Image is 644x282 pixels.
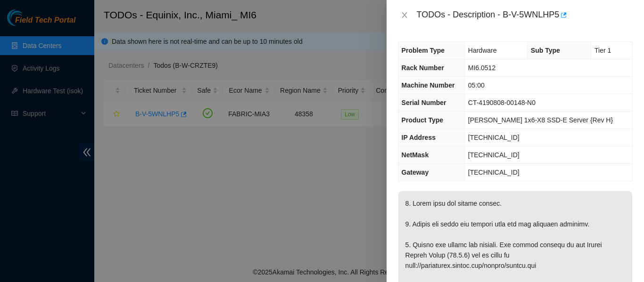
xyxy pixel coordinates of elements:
span: [TECHNICAL_ID] [468,169,520,176]
span: IP Address [402,134,436,141]
span: 05:00 [468,81,485,89]
span: Serial Number [402,99,446,106]
button: Close [398,11,411,20]
span: Machine Number [402,81,455,89]
span: Sub Type [531,47,560,54]
span: Gateway [402,169,429,176]
span: Tier 1 [594,47,611,54]
span: [PERSON_NAME] 1x6-X8 SSD-E Server {Rev H} [468,116,613,124]
span: [TECHNICAL_ID] [468,151,520,159]
span: close [401,11,408,19]
span: MI6.0512 [468,64,495,72]
span: Problem Type [402,47,445,54]
span: Product Type [402,116,443,124]
span: CT-4190808-00148-N0 [468,99,536,106]
span: NetMask [402,151,429,159]
div: TODOs - Description - B-V-5WNLHP5 [417,8,633,23]
span: Rack Number [402,64,444,72]
span: Hardware [468,47,497,54]
span: [TECHNICAL_ID] [468,134,520,141]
